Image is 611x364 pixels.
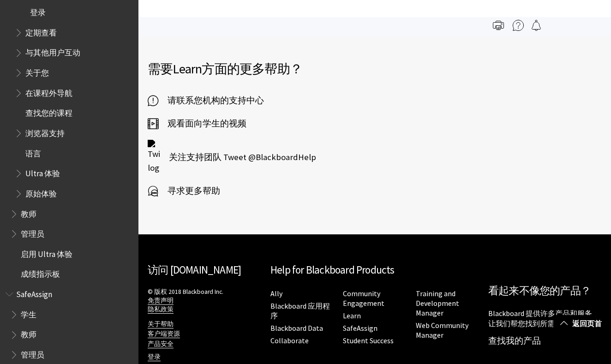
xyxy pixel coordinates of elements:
a: Training and Development Manager [416,289,459,318]
a: 免责声明 [148,297,174,305]
span: 学生 [21,307,36,319]
nav: Book outline for Blackboard SafeAssign [6,286,133,363]
a: 请联系您机构的支持中心 [148,94,264,107]
span: 成绩指示板 [21,267,60,279]
span: 查找您的课程 [25,106,72,118]
a: 访问 [DOMAIN_NAME] [148,263,241,276]
a: SafeAssign [343,323,377,333]
span: 教师 [21,206,36,219]
span: 语言 [25,146,41,158]
a: 关于帮助 [148,320,174,328]
span: 管理员 [21,347,44,359]
span: 启用 Ultra 体验 [21,246,72,259]
a: Community Engagement [343,289,384,308]
span: 在课程外导航 [25,85,72,98]
span: Learn [173,60,202,77]
span: 登录 [30,5,46,17]
a: Ally [270,289,282,298]
span: 定期查看 [25,25,57,37]
a: 返回页首 [553,315,611,332]
a: 隐私政策 [148,305,174,314]
span: SafeAssign [16,286,52,299]
img: Twitter logo [148,140,160,175]
img: More help [513,20,524,31]
h2: 需要 方面的更多帮助？ [148,59,375,78]
span: 原始体验 [25,186,57,198]
span: 与其他用户互动 [25,45,80,58]
a: 观看面向学生的视频 [148,117,246,131]
a: Blackboard Data [270,323,323,333]
span: 管理员 [21,226,44,239]
span: 寻求更多帮助 [158,184,220,198]
a: Student Success [343,336,394,346]
a: 产品安全 [148,340,174,348]
img: Follow this page [531,20,542,31]
a: Learn [343,311,361,321]
a: Twitter logo 关注支持团队 Tweet @BlackboardHelp [148,140,316,175]
a: Blackboard 应用程序 [270,301,330,321]
a: 登录 [148,353,161,361]
a: Web Community Manager [416,321,468,340]
a: 寻求更多帮助 [148,184,220,198]
span: 浏览器支持 [25,125,65,138]
h2: Help for Blackboard Products [270,262,479,278]
a: 查找我的产品 [488,335,541,346]
img: Print [493,20,504,31]
a: 客户端资源 [148,330,180,338]
span: 关注支持团队 Tweet @BlackboardHelp [160,150,316,164]
a: Collaborate [270,336,309,346]
span: 教师 [21,327,36,340]
p: © 版权 2018 Blackboard Inc. [148,287,261,314]
span: 观看面向学生的视频 [158,117,246,131]
h2: 看起来不像您的产品？ [488,283,602,299]
span: 关于您 [25,65,49,78]
span: 请联系您机构的支持中心 [158,94,264,107]
span: Ultra 体验 [25,166,60,178]
p: Blackboard 提供许多产品和服务。让我们帮您找到所需的信息。 [488,308,602,329]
